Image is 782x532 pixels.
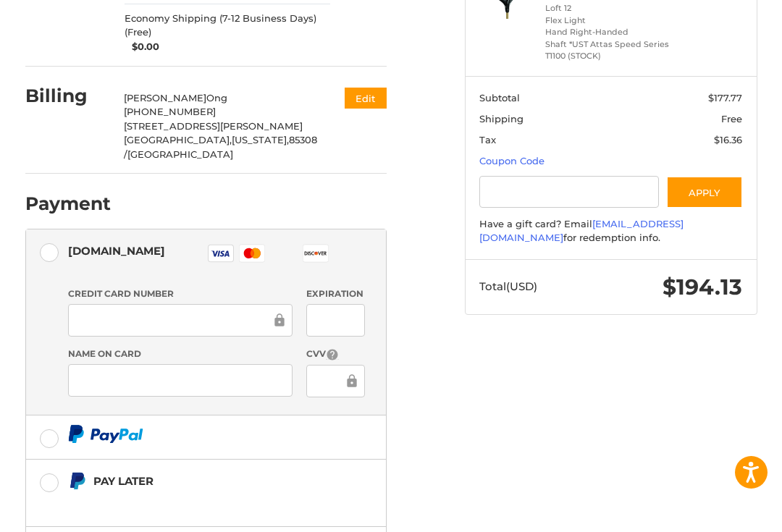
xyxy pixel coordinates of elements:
[479,113,524,124] span: Shipping
[666,176,743,208] button: Apply
[68,287,293,300] label: Credit Card Number
[663,274,742,300] span: $194.13
[125,12,330,40] span: Economy Shipping (7-12 Business Days) (Free)
[306,347,365,361] label: CVV
[306,287,365,300] label: Expiration
[25,85,110,107] h2: Billing
[545,26,673,38] li: Hand Right-Handed
[345,88,387,109] button: Edit
[124,106,216,117] span: [PHONE_NUMBER]
[68,472,86,490] img: Pay Later icon
[708,92,742,104] span: $177.77
[545,14,673,27] li: Flex Light
[714,134,742,145] span: $16.36
[124,134,232,145] span: [GEOGRAPHIC_DATA],
[232,134,289,145] span: [US_STATE],
[479,279,537,293] span: Total (USD)
[124,120,303,132] span: [STREET_ADDRESS][PERSON_NAME]
[68,347,293,360] label: Name on Card
[25,193,111,215] h2: Payment
[479,134,496,145] span: Tax
[127,148,233,160] span: [GEOGRAPHIC_DATA]
[68,239,165,263] div: [DOMAIN_NAME]
[479,155,545,166] a: Coupon Code
[479,217,742,245] div: Have a gift card? Email for redemption info.
[124,134,317,160] span: 85308 /
[479,92,520,104] span: Subtotal
[545,2,673,14] li: Loft 12
[93,469,365,493] div: Pay Later
[125,40,159,54] span: $0.00
[206,92,227,104] span: Ong
[721,113,742,124] span: Free
[68,496,365,509] iframe: PayPal Message 1
[479,176,659,208] input: Gift Certificate or Coupon Code
[545,38,673,62] li: Shaft *UST Attas Speed Series T1100 (STOCK)
[68,425,143,443] img: PayPal icon
[124,92,206,104] span: [PERSON_NAME]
